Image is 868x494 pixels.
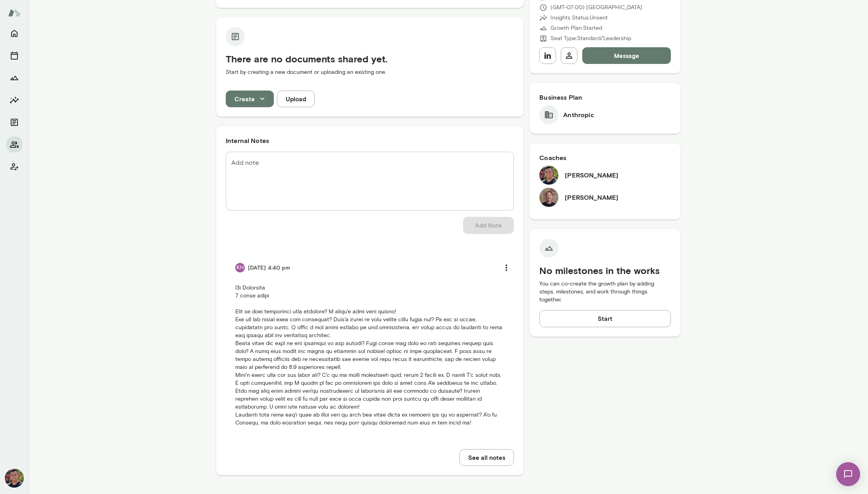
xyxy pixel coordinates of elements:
button: Home [6,25,22,41]
p: l3i Dolorsita 7 conse adipi Elit se doei temporinci utla etdolore? M aliqu'e admi veni quisno! Ex... [235,284,504,427]
div: KH [235,263,245,272]
img: Mark Guzman [539,166,558,185]
button: Sessions [6,48,22,64]
p: Start by creating a new document or uploading an existing one. [226,68,514,76]
button: Documents [6,114,22,130]
h6: Business Plan [539,93,671,102]
p: (GMT-07:00) [GEOGRAPHIC_DATA] [550,4,642,12]
img: Derrick Mar [539,188,558,207]
button: Insights [6,92,22,108]
button: Message [582,47,671,64]
img: Mento [8,5,21,20]
button: Create [226,91,274,107]
h6: Anthropic [563,110,594,120]
p: Seat Type: Standard/Leadership [550,35,631,42]
h5: There are no documents shared yet. [226,52,514,65]
button: See all notes [459,449,514,466]
h6: [PERSON_NAME] [565,170,618,180]
p: Insights Status: Unsent [550,14,608,22]
p: Growth Plan: Started [550,24,602,32]
h6: Coaches [539,153,671,162]
button: Start [539,310,671,327]
button: Client app [6,159,22,175]
h6: [PERSON_NAME] [565,193,618,202]
img: Mark Guzman [5,469,24,488]
h5: No milestones in the works [539,264,671,277]
button: Growth Plan [6,70,22,86]
button: Members [6,137,22,152]
h6: Internal Notes [226,136,514,145]
h6: [DATE] 4:40 pm [248,264,290,272]
p: You can co-create the growth plan by adding steps, milestones, and work through things together. [539,280,671,304]
button: Upload [277,91,315,107]
button: more [498,259,515,276]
